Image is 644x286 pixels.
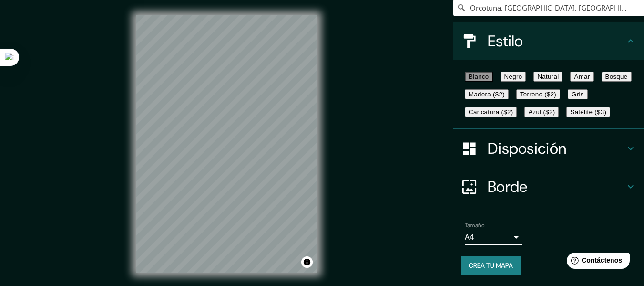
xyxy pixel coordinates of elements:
button: Blanco [465,72,493,82]
font: Madera ($2) [469,91,505,98]
font: Caricatura ($2) [469,108,513,116]
font: Satélite ($3) [570,108,606,116]
font: Gris [572,91,584,98]
div: Disposición [453,129,644,168]
font: Tamaño [465,222,484,229]
font: Borde [488,177,528,197]
button: Activar o desactivar atribución [301,256,313,268]
font: Negro [504,73,522,80]
button: Caricatura ($2) [465,107,517,117]
font: A4 [465,232,474,242]
font: Terreno ($2) [520,91,556,98]
font: Disposición [488,138,566,159]
font: Amar [574,73,590,80]
button: Terreno ($2) [516,89,560,99]
button: Madera ($2) [465,89,509,99]
font: Crea tu mapa [469,261,513,270]
font: Blanco [469,73,489,80]
canvas: Mapa [136,15,317,273]
button: Negro [501,72,526,82]
button: Azul ($2) [524,107,559,117]
div: Estilo [453,22,644,60]
button: Gris [568,89,588,99]
iframe: Lanzador de widgets de ayuda [559,249,634,275]
div: Borde [453,168,644,206]
button: Bosque [602,72,632,82]
font: Azul ($2) [528,108,555,116]
button: Crea tu mapa [461,256,521,275]
button: Satélite ($3) [566,107,610,117]
font: Estilo [488,31,523,51]
font: Bosque [605,73,628,80]
button: Amar [570,72,593,82]
div: A4 [465,230,522,245]
font: Natural [537,73,559,80]
button: Natural [533,72,562,82]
